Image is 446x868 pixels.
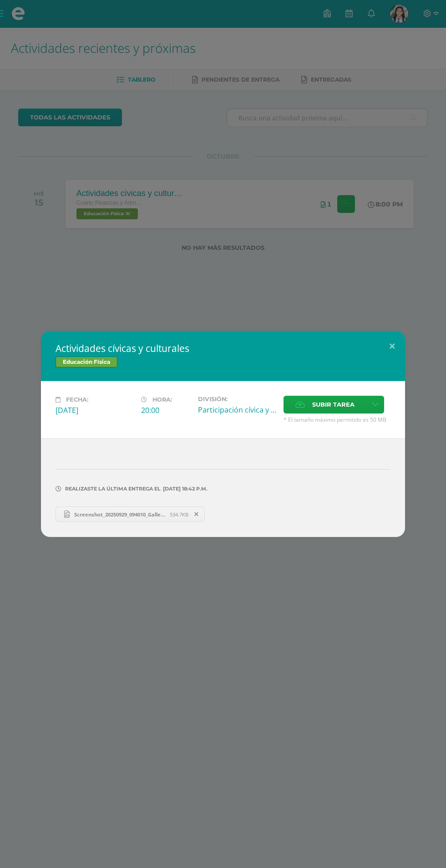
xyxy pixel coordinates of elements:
span: Screenshot_20250929_094010_Gallery.jpg [70,511,170,518]
span: * El tamaño máximo permitido es 50 MB [284,416,390,424]
div: [DATE] [56,405,134,415]
h2: Actividades cívicas y culturales [56,342,390,355]
span: Educación Física [56,356,117,367]
span: Subir tarea [312,396,355,413]
div: 20:00 [141,405,191,415]
a: Screenshot_20250929_094010_Gallery.jpg 534.7KB [56,506,205,522]
span: Remover entrega [189,509,204,519]
label: División: [198,396,276,403]
span: 534.7KB [170,511,188,518]
div: Participación cívica y cultural [198,405,276,415]
span: Hora: [152,396,172,403]
span: Fecha: [66,396,88,403]
span: Realizaste la última entrega el [65,486,161,492]
span: [DATE] 18:42 p.m. [161,489,208,489]
button: Close (Esc) [379,331,405,362]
